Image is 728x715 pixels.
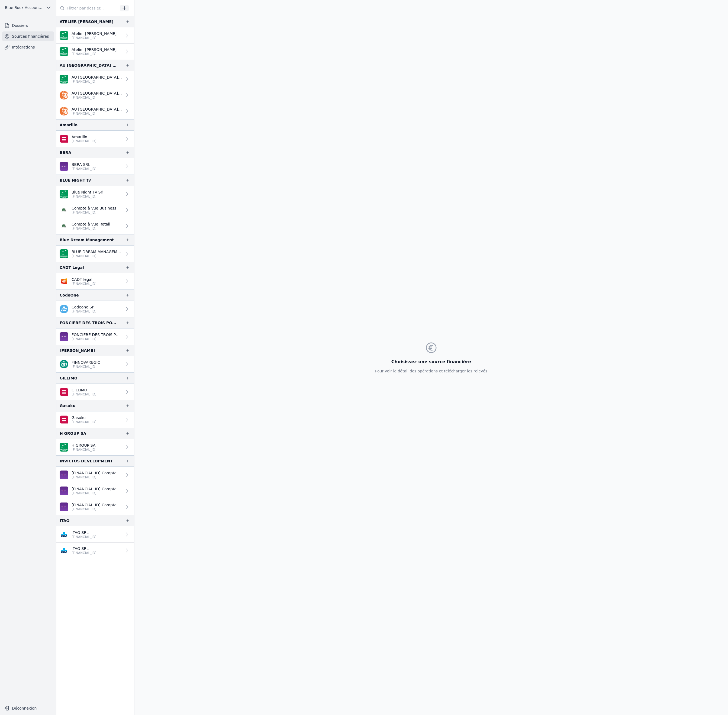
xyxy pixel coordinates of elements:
[2,31,54,41] a: Sources financières
[72,332,122,337] p: FONCIERE DES TROIS PONTS
[60,62,117,69] div: AU [GEOGRAPHIC_DATA] SA
[72,221,110,227] p: Compte à Vue Retail
[375,368,487,374] p: Pour voir le détail des opérations et télécharger les relevés
[72,337,122,341] p: [FINANCIAL_ID]
[72,360,101,365] p: FINNOVAREGIO
[72,304,96,310] p: Codeone Srl
[56,384,134,400] a: GILLIMO [FINANCIAL_ID]
[60,530,68,539] img: CBC_CREGBEBB.png
[56,543,134,559] a: ITAO SRL [FINANCIAL_ID]
[72,79,122,84] p: [FINANCIAL_ID]
[72,530,96,535] p: ITAO SRL
[72,210,116,215] p: [FINANCIAL_ID]
[2,3,54,12] button: Blue Rock Accounting
[5,5,44,10] span: Blue Rock Accounting
[60,332,68,341] img: BEOBANK_CTBKBEBX.png
[60,546,68,555] img: CBC_CREGBEBB.png
[72,205,116,211] p: Compte à Vue Business
[60,222,68,230] img: NAGELMACKERS_BNAGBEBBXXX.png
[72,392,96,397] p: [FINANCIAL_ID]
[56,439,134,455] a: H GROUP SA [FINANCIAL_ID]
[72,546,96,551] p: ITAO SRL
[72,443,96,448] p: H GROUP SA
[2,21,54,30] a: Dossiers
[60,206,68,214] img: NAGELMACKERS_BNAGBEBBXXX.png
[72,36,117,40] p: [FINANCIAL_ID]
[56,3,118,13] input: Filtrer par dossier...
[56,87,134,103] a: AU [GEOGRAPHIC_DATA] SA [FINANCIAL_ID]
[60,277,68,286] img: VDK_VDSPBE22XXX.png
[56,301,134,317] a: Codeone Srl [FINANCIAL_ID]
[60,458,113,464] div: INVICTUS DEVELOPMENT
[56,27,134,44] a: Atelier [PERSON_NAME] [FINANCIAL_ID]
[72,111,122,116] p: [FINANCIAL_ID]
[56,328,134,345] a: FONCIERE DES TROIS PONTS [FINANCIAL_ID]
[60,360,68,369] img: triodosbank.png
[72,52,117,56] p: [FINANCIAL_ID]
[72,91,122,96] p: AU [GEOGRAPHIC_DATA] SA
[2,704,54,713] button: Déconnexion
[72,162,96,167] p: BBRA SRL
[72,535,96,539] p: [FINANCIAL_ID]
[72,491,122,495] p: [FINANCIAL_ID]
[60,503,68,511] img: BEOBANK_CTBKBEBX.png
[56,44,134,60] a: Atelier [PERSON_NAME] [FINANCIAL_ID]
[72,254,122,258] p: [FINANCIAL_ID]
[60,487,68,495] img: BEOBANK_CTBKBEBX.png
[72,282,96,286] p: [FINANCIAL_ID]
[72,134,96,140] p: Amarillo
[60,375,78,381] div: GILLIMO
[72,189,103,195] p: Blue Night Tv Srl
[60,320,117,326] div: FONCIERE DES TROIS PONTS
[56,526,134,543] a: ITAO SRL [FINANCIAL_ID]
[72,475,122,479] p: [FINANCIAL_ID]
[60,249,68,258] img: BNP_BE_BUSINESS_GEBABEBB.png
[72,47,117,52] p: Atelier [PERSON_NAME]
[60,190,68,198] img: BNP_BE_BUSINESS_GEBABEBB.png
[72,365,101,369] p: [FINANCIAL_ID]
[56,467,134,483] a: [FINANCIAL_ID] Compte Go [PERSON_NAME] [FINANCIAL_ID]
[60,347,95,354] div: [PERSON_NAME]
[60,471,68,479] img: BEOBANK_CTBKBEBX.png
[72,139,96,143] p: [FINANCIAL_ID]
[72,486,122,492] p: [FINANCIAL_ID] Compte Business Package Invictus Development
[72,31,117,36] p: Atelier [PERSON_NAME]
[56,246,134,262] a: BLUE DREAM MANAGEMENT SRL [FINANCIAL_ID]
[72,226,110,231] p: [FINANCIAL_ID]
[2,42,54,52] a: Intégrations
[72,507,122,511] p: [FINANCIAL_ID]
[56,483,134,499] a: [FINANCIAL_ID] Compte Business Package Invictus Development [FINANCIAL_ID]
[60,430,86,437] div: H GROUP SA
[60,177,91,183] div: BLUE NIGHT tv
[60,47,68,56] img: BNP_BE_BUSINESS_GEBABEBB.png
[60,305,68,313] img: kbc.png
[72,387,96,393] p: GILLIMO
[56,131,134,147] a: Amarillo [FINANCIAL_ID]
[60,134,68,143] img: belfius.png
[60,517,69,524] div: ITAO
[56,499,134,515] a: [FINANCIAL_ID] Compte Go [PERSON_NAME] [FINANCIAL_ID]
[56,273,134,289] a: CADT legal [FINANCIAL_ID]
[60,31,68,40] img: BNP_BE_BUSINESS_GEBABEBB.png
[60,122,78,128] div: Amarillo
[60,162,68,171] img: BEOBANK_CTBKBEBX.png
[72,415,96,420] p: Gasuku
[60,388,68,396] img: belfius.png
[60,264,84,271] div: CADT Legal
[56,202,134,218] a: Compte à Vue Business [FINANCIAL_ID]
[56,411,134,428] a: Gasuku [FINANCIAL_ID]
[72,167,96,171] p: [FINANCIAL_ID]
[60,443,68,452] img: BNP_BE_BUSINESS_GEBABEBB.png
[72,420,96,424] p: [FINANCIAL_ID]
[56,158,134,175] a: BBRA SRL [FINANCIAL_ID]
[60,91,68,99] img: ing.png
[60,292,79,298] div: CodeOne
[56,186,134,202] a: Blue Night Tv Srl [FINANCIAL_ID]
[56,218,134,234] a: Compte à Vue Retail [FINANCIAL_ID]
[72,95,122,100] p: [FINANCIAL_ID]
[72,447,96,452] p: [FINANCIAL_ID]
[72,107,122,112] p: AU [GEOGRAPHIC_DATA] SA
[60,149,71,156] div: BBRA
[56,71,134,87] a: AU [GEOGRAPHIC_DATA] SA [FINANCIAL_ID]
[60,237,114,243] div: Blue Dream Management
